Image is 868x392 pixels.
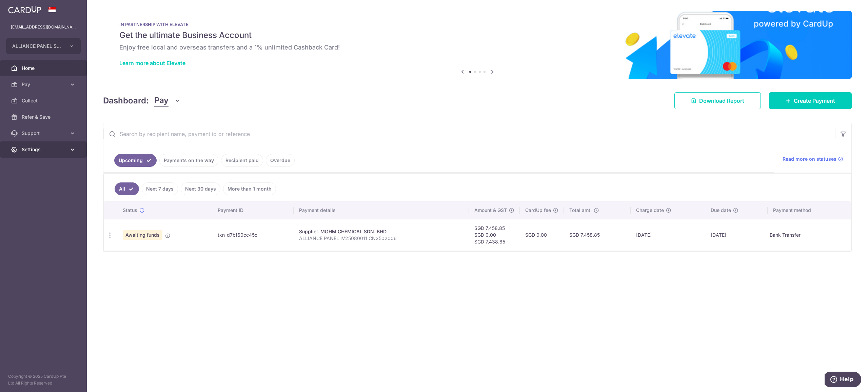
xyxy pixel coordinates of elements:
a: All [115,182,139,195]
p: IN PARTNERSHIP WITH ELEVATE [119,22,835,27]
span: Total amt. [569,207,592,214]
th: Payment ID [212,201,294,219]
td: [DATE] [705,219,768,251]
td: [DATE] [631,219,705,251]
a: Next 7 days [142,182,178,195]
span: Help [15,5,29,11]
span: Charge date [636,207,664,214]
a: Upcoming [114,154,157,167]
span: Refer & Save [22,114,66,120]
td: SGD 7,458.85 SGD 0.00 SGD 7,438.85 [469,219,520,251]
span: ALLIANCE PANEL SYSTEM PTE. LTD. [12,43,62,50]
a: Create Payment [769,92,852,109]
img: CardUp [8,5,41,14]
td: txn_d7bf60cc45c [212,219,294,251]
iframe: Opens a widget where you can find more information [825,372,861,389]
td: SGD 0.00 [520,219,564,251]
button: ALLIANCE PANEL SYSTEM PTE. LTD. [6,38,81,54]
a: Recipient paid [221,154,263,167]
span: CardUp fee [525,207,551,214]
a: Read more on statuses [783,156,843,162]
th: Payment method [768,201,851,219]
th: Payment details [294,201,469,219]
span: Pay [22,81,66,88]
div: Supplier. MOHM CHEMICAL SDN. BHD. [299,228,463,235]
span: Awaiting funds [123,230,162,240]
p: ALLIANCE PANEL IV25080011 CN2502006 [299,235,463,242]
span: Due date [711,207,731,214]
span: Read more on statuses [783,156,836,162]
a: Learn more about Elevate [119,60,185,66]
span: Support [22,130,66,137]
p: [EMAIL_ADDRESS][DOMAIN_NAME] [11,24,76,31]
span: Download Report [699,97,744,105]
img: Renovation banner [103,11,852,79]
h4: Dashboard: [103,95,149,107]
span: Collect [22,97,66,104]
span: Settings [22,146,66,153]
a: More than 1 month [223,182,276,195]
span: Pay [154,94,169,107]
h6: Enjoy free local and overseas transfers and a 1% unlimited Cashback Card! [119,43,835,52]
button: Pay [154,94,180,107]
span: translation missing: en.dashboard.dashboard_payments_table.bank_transfer [770,232,801,238]
input: Search by recipient name, payment id or reference [103,123,835,145]
a: Next 30 days [181,182,220,195]
h5: Get the ultimate Business Account [119,30,835,41]
span: Home [22,65,66,72]
a: Download Report [674,92,761,109]
td: SGD 7,458.85 [564,219,631,251]
span: Amount & GST [474,207,507,214]
span: Status [123,207,137,214]
a: Overdue [266,154,295,167]
a: Payments on the way [159,154,218,167]
span: Create Payment [794,97,835,105]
